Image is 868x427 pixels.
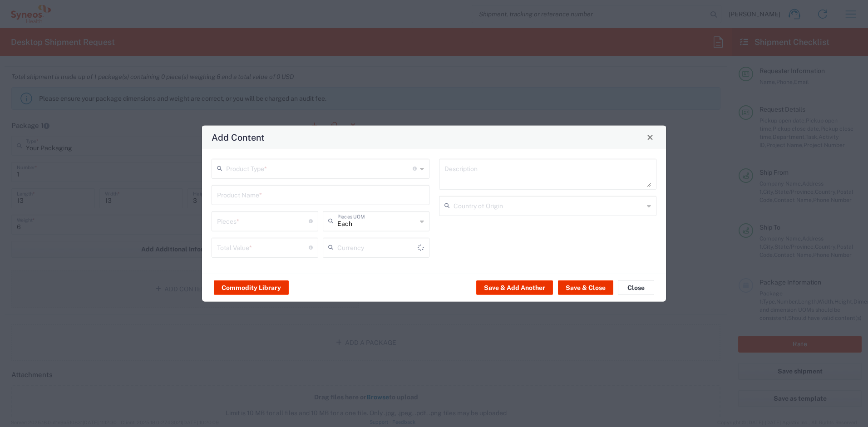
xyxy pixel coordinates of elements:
button: Commodity Library [214,280,289,295]
h4: Add Content [212,131,265,144]
button: Save & Add Another [476,280,553,295]
button: Close [644,131,656,143]
button: Close [618,280,654,295]
button: Save & Close [558,280,613,295]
